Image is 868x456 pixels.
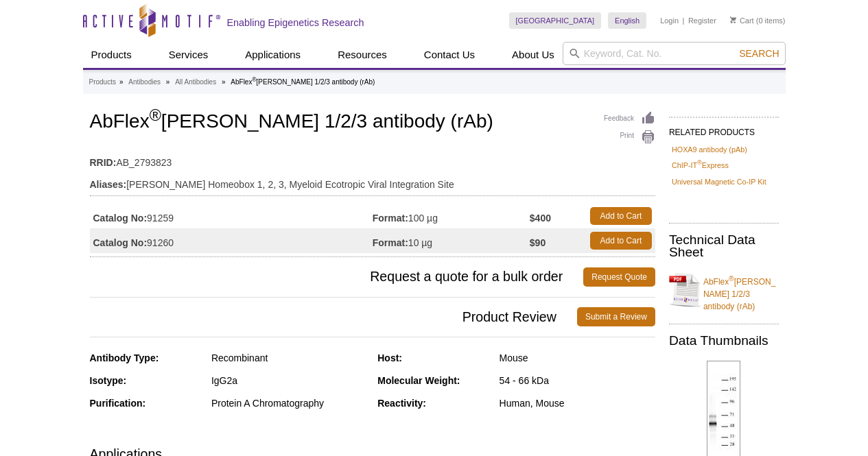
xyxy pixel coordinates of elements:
[93,212,148,224] strong: Catalog No:
[373,228,530,253] td: 10 µg
[211,374,367,387] div: IgG2a
[90,204,373,228] td: 91259
[730,12,786,29] li: (0 items)
[608,12,646,29] a: English
[500,397,655,409] div: Human, Mouse
[90,178,127,191] strong: Aliases:
[669,267,779,313] a: AbFlex®[PERSON_NAME] 1/2/3 antibody (rAb)
[90,111,655,134] h1: AbFlex [PERSON_NAME] 1/2/3 antibody (rAb)
[90,267,584,287] span: Request a quote for a bulk order
[688,16,716,25] a: Register
[93,237,148,249] strong: Catalog No:
[577,307,655,326] a: Submit a Review
[166,78,170,86] li: »
[373,204,530,228] td: 100 µg
[90,398,146,409] strong: Purification:
[504,42,563,68] a: About Us
[530,212,551,224] strong: $400
[697,160,702,167] sup: ®
[672,176,766,188] a: Universal Magnetic Co-IP Kit
[530,237,546,249] strong: $90
[604,130,655,145] a: Print
[669,117,779,141] h2: RELATED PRODUCTS
[660,16,679,25] a: Login
[509,12,602,29] a: [GEOGRAPHIC_DATA]
[729,275,734,283] sup: ®
[90,352,159,363] strong: Antibody Type:
[83,42,140,68] a: Products
[90,170,655,192] td: [PERSON_NAME] Homeobox 1, 2, 3, Myeloid Ecotropic Viral Integration Site
[590,232,652,250] a: Add to Cart
[161,42,217,68] a: Services
[119,78,124,86] li: »
[669,234,779,259] h2: Technical Data Sheet
[90,156,117,169] strong: RRID:
[211,397,367,409] div: Protein A Chromatography
[377,398,426,409] strong: Reactivity:
[90,375,127,386] strong: Isotype:
[128,76,161,88] a: Antibodies
[227,16,364,29] h2: Enabling Epigenetics Research
[730,16,736,23] img: Your Cart
[377,375,460,386] strong: Molecular Weight:
[211,352,367,364] div: Recombinant
[231,78,375,86] li: AbFlex [PERSON_NAME] 1/2/3 antibody (rAb)
[416,42,483,68] a: Contact Us
[735,47,783,60] button: Search
[604,111,655,126] a: Feedback
[500,374,655,387] div: 54 - 66 kDa
[90,307,577,326] span: Product Review
[90,228,373,253] td: 91260
[377,352,402,363] strong: Host:
[672,143,747,156] a: HOXA9 antibody (pAb)
[329,42,395,68] a: Resources
[583,267,655,287] a: Request Quote
[739,48,779,59] span: Search
[222,78,226,86] li: »
[730,16,754,25] a: Cart
[669,335,779,347] h2: Data Thumbnails
[590,207,652,225] a: Add to Cart
[150,106,161,124] sup: ®
[672,159,729,171] a: ChIP-IT®Express
[500,352,655,364] div: Mouse
[373,237,408,249] strong: Format:
[175,76,216,88] a: All Antibodies
[89,76,116,88] a: Products
[373,212,408,224] strong: Format:
[252,76,256,83] sup: ®
[683,12,685,29] li: |
[90,148,655,170] td: AB_2793823
[237,42,309,68] a: Applications
[563,42,786,65] input: Keyword, Cat. No.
